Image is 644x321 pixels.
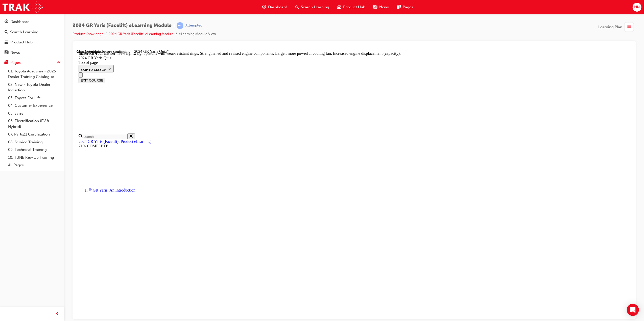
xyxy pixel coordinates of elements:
[379,4,389,10] span: News
[393,2,417,12] a: pages-iconPages
[2,11,553,16] div: Top of page
[6,138,62,146] a: 08. Service Training
[6,161,62,169] a: All Pages
[2,38,62,47] a: Product Hub
[10,19,30,25] div: Dashboard
[4,18,35,22] span: SKIP TO LESSON
[2,90,74,94] a: 2024 GR Yaris (Facelift): Product eLearning
[2,58,62,67] button: Pages
[2,16,37,23] button: SKIP TO LESSON
[3,2,43,13] img: Trak
[6,110,62,117] a: 05. Sales
[5,30,8,35] span: search-icon
[6,154,62,162] a: 10. TUNE Rev-Up Training
[6,67,62,81] a: 01. Toyota Academy - 2025 Dealer Training Catalogue
[258,2,291,12] a: guage-iconDashboard
[2,29,29,34] button: EXIT COURSE
[633,3,641,12] button: NN
[2,48,62,57] a: News
[6,85,51,90] input: Search
[5,50,8,55] span: news-icon
[57,60,60,66] span: up-icon
[5,20,8,24] span: guage-icon
[10,39,33,45] div: Product Hub
[109,32,174,36] a: 2024 GR Yaris (Facelift) eLearning Module
[2,95,553,99] div: 71% COMPLETE
[2,16,62,58] button: DashboardSearch LearningProduct HubNews
[174,23,175,29] span: |
[51,84,58,90] button: Close search menu
[177,22,183,29] span: learningRecordVerb_ATTEMPT-icon
[6,146,62,154] a: 09. Technical Training
[343,4,365,10] span: Product Hub
[56,311,59,317] span: prev-icon
[10,50,20,56] div: News
[6,94,62,102] a: 03. Toyota For Life
[179,31,216,37] li: eLearning Module View
[6,102,62,110] a: 04. Customer Experience
[268,4,287,10] span: Dashboard
[5,40,8,45] span: car-icon
[301,4,329,10] span: Search Learning
[403,4,413,10] span: Pages
[598,24,622,30] span: Learning Plan
[627,24,631,30] span: list-icon
[10,29,38,35] div: Search Learning
[291,2,333,12] a: search-iconSearch Learning
[373,4,377,10] span: news-icon
[634,4,640,10] span: NN
[2,28,62,37] a: Search Learning
[2,2,553,7] div: Incorrect. Your answer: New lightweight pistons with wear-resistant rings, Strengthened and revis...
[598,22,636,32] button: Learning Plan
[295,4,299,10] span: search-icon
[627,304,639,316] div: Open Intercom Messenger
[6,117,62,130] a: 06. Electrification (EV & Hybrid)
[10,60,21,66] div: Pages
[369,2,393,12] a: news-iconNews
[185,23,202,28] div: Attempted
[2,7,553,11] div: 2024 GR Yaris Quiz
[73,32,104,36] a: Product Knowledge
[2,17,62,26] a: Dashboard
[5,61,8,65] span: pages-icon
[73,23,172,29] span: 2024 GR Yaris (Facelift) eLearning Module
[6,81,62,94] a: 02. New - Toyota Dealer Induction
[337,4,341,10] span: car-icon
[262,4,266,10] span: guage-icon
[2,23,6,29] button: Close navigation menu
[333,2,369,12] a: car-iconProduct Hub
[397,4,401,10] span: pages-icon
[6,130,62,138] a: 07. Parts21 Certification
